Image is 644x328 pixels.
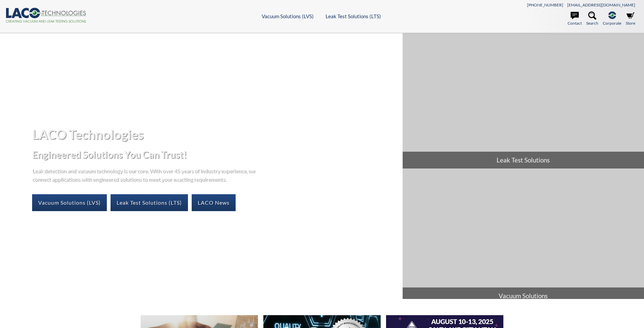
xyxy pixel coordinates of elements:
a: Vacuum Solutions (LVS) [32,194,107,211]
a: Contact [568,11,582,26]
a: Leak Test Solutions (LTS) [326,13,381,19]
span: Leak Test Solutions [403,152,644,169]
a: Vacuum Solutions (LVS) [262,13,314,19]
a: Vacuum Solutions [403,169,644,304]
h2: Engineered Solutions You Can Trust! [32,148,397,161]
span: Corporate [603,20,621,26]
span: Vacuum Solutions [403,287,644,304]
a: Search [586,11,598,26]
p: Leak detection and vacuum technology is our core. With over 45 years of industry experience, we c... [32,166,259,183]
a: Store [626,11,635,26]
a: LACO News [192,194,236,211]
a: [PHONE_NUMBER] [527,2,563,7]
a: Leak Test Solutions [403,33,644,169]
a: Leak Test Solutions (LTS) [111,194,188,211]
h1: LACO Technologies [32,126,397,143]
a: [EMAIL_ADDRESS][DOMAIN_NAME] [567,2,635,7]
